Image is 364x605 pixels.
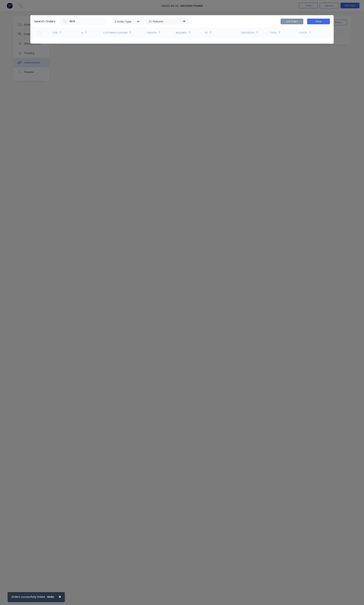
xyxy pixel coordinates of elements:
div: Created [147,31,157,35]
button: Close [307,19,330,24]
div: Orders successfully linked [11,595,45,599]
div: # [82,31,83,35]
button: Close [55,592,65,601]
div: TYPE [53,31,58,35]
div: Created By [241,31,254,35]
span: × [59,594,61,599]
div: Search Orders [34,19,55,24]
button: 2 Order Type [112,19,143,24]
input: Search orders... [69,20,101,23]
div: 21 Statuses [147,19,188,24]
div: Total [270,31,277,35]
div: Status [299,31,307,35]
button: Undo [45,594,56,600]
div: PO [205,31,208,35]
div: Required [176,31,187,35]
div: Customer / Supplier [103,31,127,35]
div: 2 Order Type [115,19,140,23]
button: Link Orders [281,19,303,24]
